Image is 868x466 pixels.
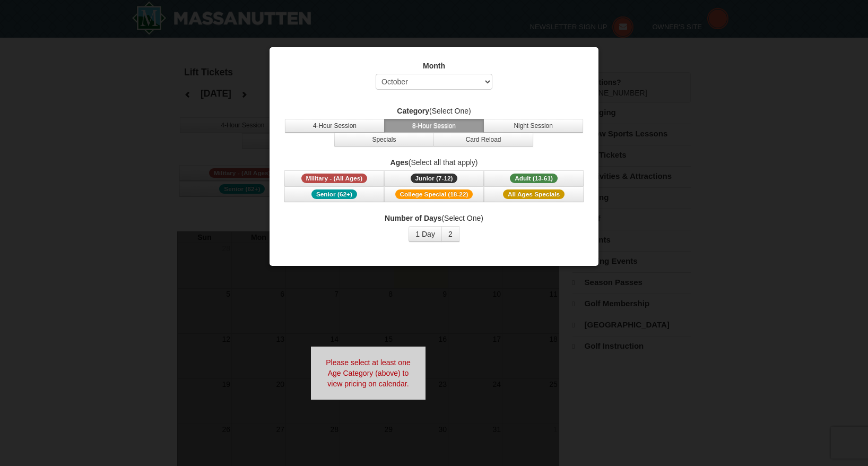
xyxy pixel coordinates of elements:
[409,226,442,242] button: 1 Day
[334,133,434,146] button: Specials
[283,106,585,116] label: (Select One)
[433,133,533,146] button: Card Reload
[284,186,384,202] button: Senior (62+)
[423,62,445,70] strong: Month
[283,157,585,168] label: (Select all that apply)
[384,186,484,202] button: College Special (18-22)
[397,107,429,115] strong: Category
[411,174,458,183] span: Junior (7-12)
[384,119,484,133] button: 8-Hour Session
[441,226,459,242] button: 2
[311,347,426,400] div: Please select at least one Age Category (above) to view pricing on calendar.
[301,174,368,183] span: Military - (All Ages)
[510,174,558,183] span: Adult (13-61)
[390,158,409,167] strong: Ages
[283,213,585,223] label: (Select One)
[284,170,384,186] button: Military - (All Ages)
[484,186,584,202] button: All Ages Specials
[483,119,583,133] button: Night Session
[503,189,565,199] span: All Ages Specials
[285,119,385,133] button: 4-Hour Session
[484,170,584,186] button: Adult (13-61)
[311,189,357,199] span: Senior (62+)
[385,214,441,222] strong: Number of Days
[384,170,484,186] button: Junior (7-12)
[395,189,473,199] span: College Special (18-22)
